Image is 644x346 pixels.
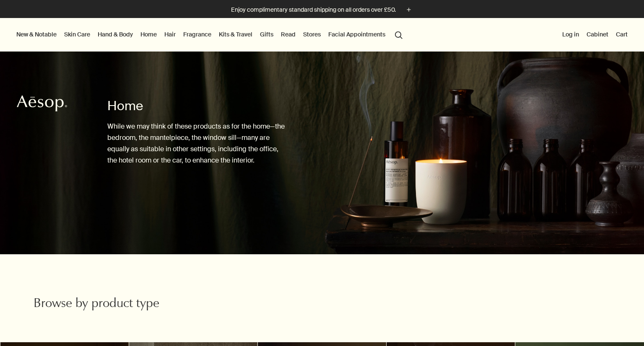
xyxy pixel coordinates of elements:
[139,29,158,40] a: Home
[15,93,69,116] a: Aesop
[15,18,406,52] nav: primary
[107,98,288,114] h1: Home
[107,121,288,166] p: While we may think of these products as for the home—the bedroom, the mantelpiece, the window sil...
[585,29,610,40] a: Cabinet
[15,29,58,40] button: New & Notable
[561,18,629,52] nav: supplementary
[614,29,629,40] button: Cart
[182,29,213,40] a: Fragrance
[301,29,322,40] button: Stores
[96,29,135,40] a: Hand & Body
[391,26,406,42] button: Open search
[561,29,581,40] button: Log in
[17,95,67,112] svg: Aesop
[163,29,177,40] a: Hair
[231,5,396,14] p: Enjoy complimentary standard shipping on all orders over £50.
[62,29,92,40] a: Skin Care
[279,29,297,40] a: Read
[231,5,413,15] button: Enjoy complimentary standard shipping on all orders over £50.
[258,29,275,40] a: Gifts
[327,29,387,40] a: Facial Appointments
[34,296,226,313] h2: Browse by product type
[217,29,254,40] a: Kits & Travel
